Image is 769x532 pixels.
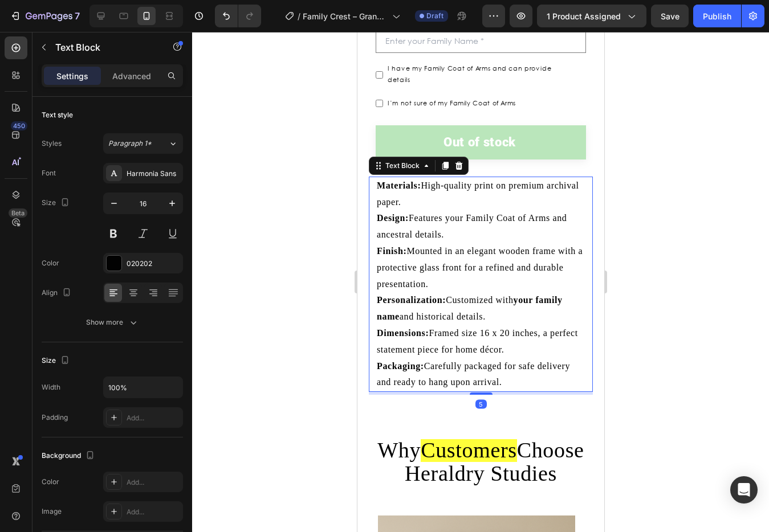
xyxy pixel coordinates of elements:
p: Features your Family Coat of Arms and ancestral details. [19,178,227,211]
p: Customized with and historical details. [19,260,227,293]
strong: your family name [19,263,205,289]
div: Rich Text Editor. Editing area: main [18,145,229,360]
div: Size [42,195,72,211]
div: 020202 [127,259,180,269]
button: Paragraph 1* [103,133,183,154]
button: 7 [5,5,85,27]
p: High-quality print on premium archival paper. [19,146,227,179]
strong: Finish: [19,214,49,224]
div: 450 [11,121,27,130]
strong: Design: [19,181,51,191]
div: Align [42,285,74,301]
div: Beta [9,208,27,218]
div: Color [42,477,59,487]
button: Save [651,5,689,27]
strong: Materials: [19,149,63,158]
div: Text style [42,110,73,120]
div: Text Block [26,129,64,139]
iframe: Design area [357,32,604,532]
div: Color [42,258,59,268]
button: Out of stock [18,93,229,128]
p: Mounted in an elegant wooden frame with a protective glass front for a refined and durable presen... [19,211,227,260]
div: Image [42,506,62,517]
div: Add... [127,507,180,517]
p: Framed size 16 x 20 inches, a perfect statement piece for home décor. [19,293,227,326]
div: Add... [127,413,180,423]
div: Font [42,168,56,178]
div: Size [42,353,72,369]
strong: Personalization: [19,263,88,273]
label: I’m not sure of my Family Coat of Arms [26,62,163,82]
p: 7 [75,9,80,23]
strong: Dimensions: [19,296,71,306]
span: Why [20,406,63,430]
span: Customers [63,406,160,430]
div: Padding [42,412,68,423]
span: / [298,10,300,22]
div: Open Intercom Messenger [730,476,758,504]
span: Choose Heraldry Studies [47,406,227,453]
div: Styles [42,138,62,149]
button: Show more [42,312,183,333]
span: Draft [426,11,444,21]
span: 1 product assigned [547,10,621,22]
div: 5 [118,367,129,377]
button: Publish [693,5,741,27]
div: Undo/Redo [215,5,261,27]
div: Publish [703,10,731,22]
span: Paragraph 1* [108,138,152,149]
p: Settings [56,70,88,82]
input: Auto [104,377,182,398]
div: Width [42,382,60,392]
span: Save [661,11,680,21]
p: Carefully packaged for safe delivery and ready to hang upon arrival. [19,326,227,359]
div: Add... [127,477,180,488]
div: Out of stock [86,98,158,123]
button: 1 product assigned [537,5,646,27]
strong: Packaging: [19,329,67,339]
div: Harmonia Sans [127,169,180,179]
div: Show more [86,317,139,328]
p: Text Block [55,40,152,54]
span: Family Crest – Grand Display New [303,10,388,22]
div: Background [42,448,97,464]
label: I have my Family Coat of Arms and can provide details [26,27,222,59]
p: Advanced [112,70,151,82]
